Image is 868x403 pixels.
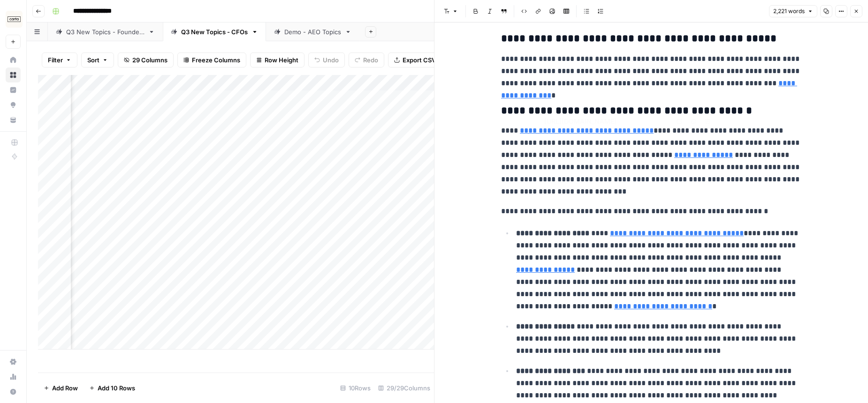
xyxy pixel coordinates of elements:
[163,22,266,41] a: Q3 New Topics - CFOs
[48,55,63,65] span: Filter
[265,55,298,65] span: Row Height
[38,381,84,396] button: Add Row
[403,55,436,65] span: Export CSV
[6,7,21,31] button: Workspace: Carta
[6,369,21,384] a: Usage
[6,354,21,369] a: Settings
[6,52,21,67] a: Home
[132,55,168,65] span: 29 Columns
[773,7,805,15] span: 2,221 words
[323,55,339,65] span: Undo
[6,384,21,399] button: Help + Support
[769,5,817,17] button: 2,221 words
[349,52,384,67] button: Redo
[42,52,77,67] button: Filter
[388,52,442,67] button: Export CSV
[6,82,21,97] a: Insights
[52,383,78,393] span: Add Row
[374,381,434,396] div: 29/29 Columns
[87,55,99,65] span: Sort
[6,97,21,112] a: Opportunities
[308,52,345,67] button: Undo
[250,52,305,67] button: Row Height
[81,52,114,67] button: Sort
[66,27,145,37] div: Q3 New Topics - Founders
[98,383,135,393] span: Add 10 Rows
[48,22,163,41] a: Q3 New Topics - Founders
[284,27,341,37] div: Demo - AEO Topics
[266,22,359,41] a: Demo - AEO Topics
[118,52,174,67] button: 29 Columns
[177,52,246,67] button: Freeze Columns
[181,27,248,37] div: Q3 New Topics - CFOs
[192,55,240,65] span: Freeze Columns
[336,381,374,396] div: 10 Rows
[6,67,21,82] a: Browse
[6,112,21,127] a: Your Data
[363,55,378,65] span: Redo
[84,381,141,396] button: Add 10 Rows
[6,11,23,28] img: Carta Logo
